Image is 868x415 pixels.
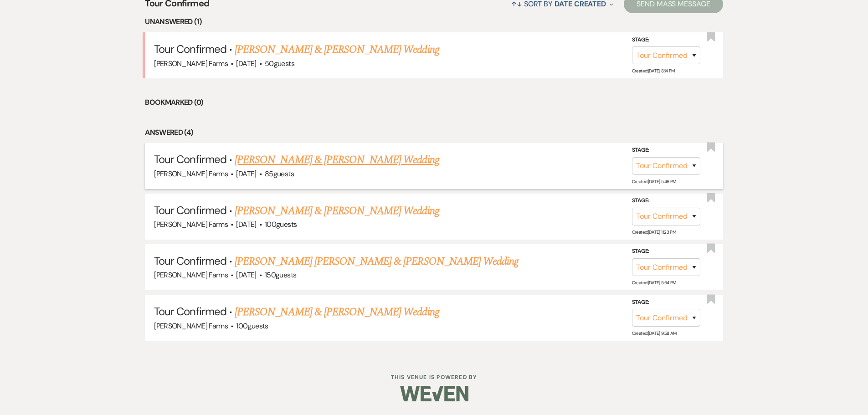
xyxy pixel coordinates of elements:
span: 150 guests [265,270,296,280]
span: Tour Confirmed [154,304,226,318]
span: 85 guests [265,169,294,179]
label: Stage: [632,196,700,206]
span: [DATE] [236,59,256,68]
span: [PERSON_NAME] Farms [154,321,228,331]
li: Unanswered (1) [145,16,723,28]
span: 100 guests [265,220,297,229]
a: [PERSON_NAME] & [PERSON_NAME] Wedding [235,152,439,168]
li: Answered (4) [145,127,723,138]
span: [PERSON_NAME] Farms [154,59,228,68]
span: Tour Confirmed [154,254,226,268]
a: [PERSON_NAME] & [PERSON_NAME] Wedding [235,203,439,219]
span: Created: [DATE] 9:58 AM [632,330,677,336]
a: [PERSON_NAME] [PERSON_NAME] & [PERSON_NAME] Wedding [235,253,519,270]
span: Tour Confirmed [154,152,226,166]
span: Created: [DATE] 8:14 PM [632,68,675,74]
span: 50 guests [265,59,294,68]
label: Stage: [632,35,700,45]
span: 100 guests [236,321,268,331]
span: [DATE] [236,270,256,280]
a: [PERSON_NAME] & [PERSON_NAME] Wedding [235,304,439,320]
span: Created: [DATE] 5:54 PM [632,280,676,286]
label: Stage: [632,297,700,307]
img: Weven Logo [400,378,468,410]
span: Created: [DATE] 5:46 PM [632,179,676,184]
span: Tour Confirmed [154,42,226,56]
span: [DATE] [236,169,256,179]
span: Tour Confirmed [154,203,226,217]
span: [PERSON_NAME] Farms [154,220,228,229]
label: Stage: [632,246,700,256]
label: Stage: [632,145,700,155]
a: [PERSON_NAME] & [PERSON_NAME] Wedding [235,41,439,58]
span: [DATE] [236,220,256,229]
span: [PERSON_NAME] Farms [154,169,228,179]
span: Created: [DATE] 11:23 PM [632,229,676,235]
span: [PERSON_NAME] Farms [154,270,228,280]
li: Bookmarked (0) [145,97,723,108]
